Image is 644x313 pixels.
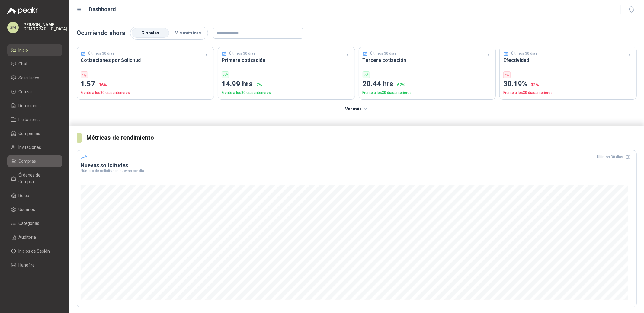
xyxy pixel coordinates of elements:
[7,204,62,215] a: Usuarios
[7,218,62,229] a: Categorías
[222,78,351,90] p: 14.99 hrs
[7,232,62,243] a: Auditoria
[370,51,396,56] p: Últimos 30 días
[89,5,116,14] h1: Dashboard
[503,78,633,90] p: 30.19%
[19,172,56,185] span: Órdenes de Compra
[19,88,33,95] span: Cotizar
[396,82,405,87] span: -67 %
[7,245,62,257] a: Inicios de Sesión
[19,158,36,164] span: Compras
[19,144,41,151] span: Invitaciones
[7,190,62,201] a: Roles
[88,51,115,56] p: Últimos 30 días
[97,82,107,87] span: -16 %
[342,103,372,115] button: Ver más
[7,128,62,139] a: Compañías
[229,51,255,56] p: Últimos 30 días
[19,234,36,241] span: Auditoria
[7,22,19,33] div: SM
[7,100,62,111] a: Remisiones
[7,7,38,14] img: Logo peakr
[529,82,539,87] span: -32 %
[363,56,492,64] h3: Tercera cotización
[7,72,62,84] a: Solicitudes
[19,262,35,268] span: Hangfire
[81,56,210,64] h3: Cotizaciones por Solicitud
[81,78,210,90] p: 1.57
[19,248,50,254] span: Inicios de Sesión
[19,102,41,109] span: Remisiones
[7,44,62,56] a: Inicio
[19,75,40,81] span: Solicitudes
[363,78,492,90] p: 20.44 hrs
[7,155,62,167] a: Compras
[81,90,210,96] p: Frente a los 30 días anteriores
[19,116,41,123] span: Licitaciones
[81,162,633,169] h3: Nuevas solicitudes
[511,51,537,56] p: Últimos 30 días
[7,142,62,153] a: Invitaciones
[7,259,62,271] a: Hangfire
[222,56,351,64] h3: Primera cotización
[19,192,29,199] span: Roles
[503,90,633,96] p: Frente a los 30 días anteriores
[142,30,159,35] span: Globales
[19,61,28,67] span: Chat
[7,86,62,97] a: Cotizar
[222,90,351,96] p: Frente a los 30 días anteriores
[77,28,125,38] p: Ocurriendo ahora
[7,169,62,187] a: Órdenes de Compra
[86,133,637,142] h3: Métricas de rendimiento
[19,220,40,227] span: Categorías
[19,47,28,53] span: Inicio
[19,206,35,213] span: Usuarios
[7,114,62,125] a: Licitaciones
[597,152,633,162] div: Últimos 30 días
[255,82,262,87] span: -7 %
[175,30,201,35] span: Mis métricas
[363,90,492,96] p: Frente a los 30 días anteriores
[7,58,62,70] a: Chat
[22,23,67,31] p: [PERSON_NAME] [DEMOGRAPHIC_DATA]
[81,169,633,173] p: Número de solicitudes nuevas por día
[503,56,633,64] h3: Efectividad
[19,130,40,137] span: Compañías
